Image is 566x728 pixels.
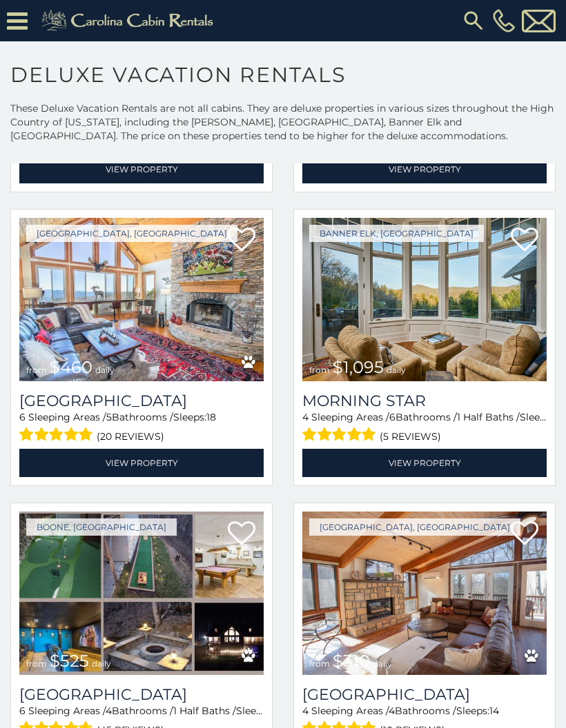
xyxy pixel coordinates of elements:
a: [GEOGRAPHIC_DATA] [19,685,264,704]
div: Sleeping Areas / Bathrooms / Sleeps: [19,410,264,445]
span: 1 Half Baths / [173,705,236,717]
a: Blue Eagle Lodge from $310 daily [302,512,547,675]
a: Add to favorites [511,520,538,549]
h3: Wildlife Manor [19,685,264,704]
span: from [309,658,330,669]
span: $525 [50,651,89,671]
span: 6 [19,411,26,423]
span: $310 [333,651,370,671]
span: daily [92,658,111,669]
span: (20 reviews) [97,427,164,445]
a: Banner Elk, [GEOGRAPHIC_DATA] [309,225,484,242]
h3: Mile High Lodge [19,392,264,410]
img: Blue Eagle Lodge [302,512,547,675]
img: Wildlife Manor [19,512,264,675]
a: Wildlife Manor from $525 daily [19,512,264,675]
span: 1 Half Baths / [457,411,520,423]
img: Khaki-logo.png [35,7,225,34]
div: Sleeping Areas / Bathrooms / Sleeps: [302,410,547,445]
a: Morning Star [302,392,547,410]
a: [GEOGRAPHIC_DATA], [GEOGRAPHIC_DATA] [309,518,520,536]
span: 4 [302,705,309,717]
a: Add to favorites [511,226,538,255]
a: [GEOGRAPHIC_DATA], [GEOGRAPHIC_DATA] [26,225,237,242]
span: daily [95,365,115,375]
span: (5 reviews) [380,427,441,445]
a: View Property [19,155,264,183]
span: from [26,658,47,669]
a: [GEOGRAPHIC_DATA] [302,685,547,704]
a: View Property [19,449,264,477]
span: $460 [50,357,92,377]
h3: Blue Eagle Lodge [302,685,547,704]
span: from [26,365,47,375]
span: 6 [19,705,26,717]
span: 5 [106,411,112,423]
span: 4 [302,411,309,423]
img: search-regular.svg [461,8,486,33]
span: daily [373,658,392,669]
span: 6 [389,411,396,423]
span: 4 [106,705,112,717]
span: 4 [389,705,395,717]
a: Add to favorites [228,520,255,549]
img: Morning Star [302,218,547,381]
a: Morning Star from $1,095 daily [302,218,547,381]
a: View Property [302,449,547,477]
img: Mile High Lodge [19,218,264,381]
span: from [309,365,330,375]
a: [GEOGRAPHIC_DATA] [19,392,264,410]
span: daily [387,365,406,375]
a: [PHONE_NUMBER] [489,9,518,32]
a: View Property [302,155,547,183]
a: Add to favorites [228,226,255,255]
a: Mile High Lodge from $460 daily [19,218,264,381]
a: Boone, [GEOGRAPHIC_DATA] [26,518,177,536]
span: $1,095 [333,357,384,377]
span: 14 [489,705,499,717]
span: 18 [206,411,216,423]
